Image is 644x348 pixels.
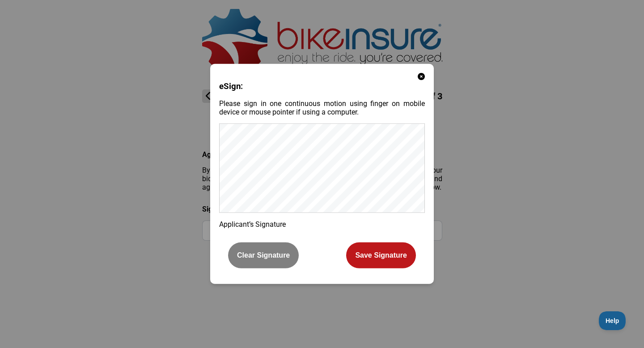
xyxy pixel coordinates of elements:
[219,81,425,91] h3: eSign:
[219,220,425,229] p: Applicant’s Signature
[346,242,416,268] button: Save Signature
[219,99,425,116] p: Please sign in one continuous motion using finger on mobile device or mouse pointer if using a co...
[599,311,626,330] iframe: Toggle Customer Support
[228,242,299,268] button: Clear Signature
